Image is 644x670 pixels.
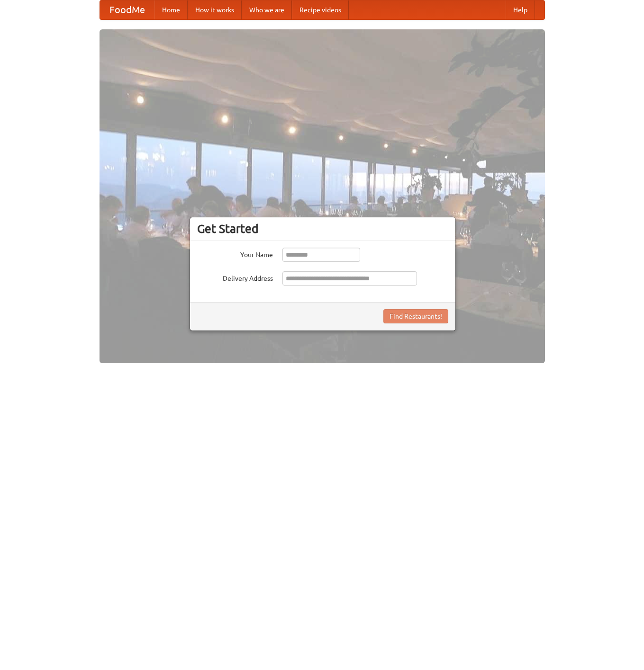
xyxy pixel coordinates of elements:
[383,309,448,323] button: Find Restaurants!
[242,0,292,19] a: Who we are
[154,0,188,19] a: Home
[292,0,349,19] a: Recipe videos
[100,0,154,19] a: FoodMe
[197,222,448,236] h3: Get Started
[197,248,273,259] label: Your Name
[506,0,535,19] a: Help
[188,0,242,19] a: How it works
[197,271,273,283] label: Delivery Address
